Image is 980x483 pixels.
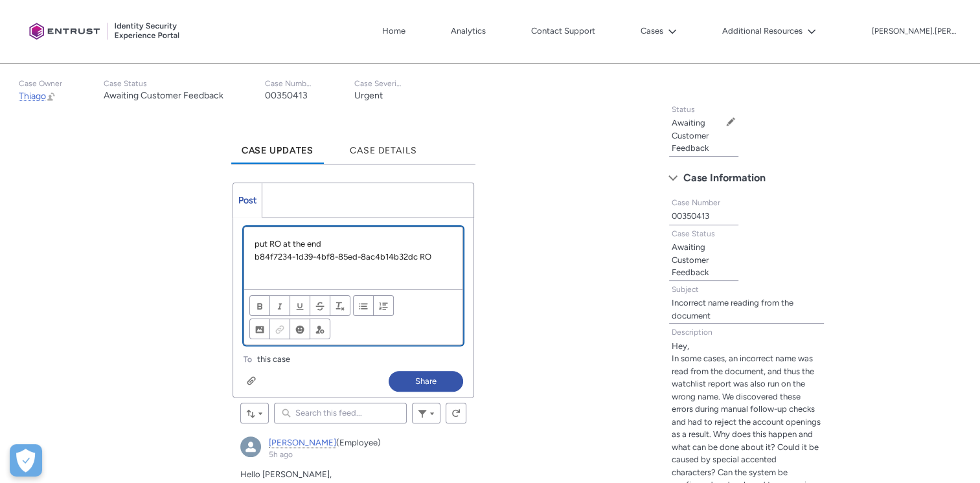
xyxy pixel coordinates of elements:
button: Image [249,319,270,339]
a: 5h ago [269,450,293,459]
lightning-formatted-text: Incorrect name reading from the document [672,298,793,320]
a: Post [233,183,262,218]
span: Case Updates [242,145,314,156]
a: Analytics, opens in new tab [448,21,489,41]
button: Link [269,319,290,339]
button: Underline [290,295,310,316]
button: Remove Formatting [330,295,350,316]
div: Cookie Preferences [10,444,42,477]
p: b84f7234-1d39-4bf8-85ed-8ac4b14b32dc RO [255,251,453,264]
button: Share [389,371,463,392]
img: External User - Gurpreet (null) [240,436,261,457]
input: Search this feed... [274,403,407,423]
p: [PERSON_NAME].[PERSON_NAME] [872,27,956,36]
a: Contact Support [528,21,598,41]
span: (Employee) [336,438,381,447]
button: Edit Status [725,117,736,127]
button: Case Information [662,168,831,188]
span: Subject [672,285,699,294]
button: Strikethrough [310,295,330,316]
a: Case Updates [231,128,325,164]
lightning-formatted-text: Awaiting Customer Feedback [672,242,709,277]
button: Additional Resources [719,21,819,41]
p: put RO at the end [255,238,453,251]
span: this case [257,353,290,366]
button: Open Preferences [10,444,42,477]
span: Case Status [672,229,715,238]
p: Case Owner [19,79,62,89]
button: Cases [637,21,680,41]
lightning-formatted-text: 00350413 [672,211,709,221]
lightning-formatted-text: Awaiting Customer Feedback [672,118,709,153]
p: Case Status [104,79,223,89]
p: Case Number [265,79,313,89]
span: Case Number [672,198,720,207]
a: Case Details [339,128,427,164]
span: Hello [PERSON_NAME], [240,469,332,479]
ul: Format text [249,295,350,316]
lightning-formatted-text: Awaiting Customer Feedback [104,90,223,101]
button: Bold [249,295,270,316]
span: Case Information [683,168,766,188]
span: Thiago [19,91,46,102]
button: Insert Emoji [290,319,310,339]
button: @Mention people and groups [310,319,330,339]
span: Status [672,105,695,114]
span: To [244,355,252,364]
span: Case Details [350,145,417,156]
button: Change Owner [46,91,56,102]
button: Refresh this feed [446,403,466,423]
lightning-formatted-text: Urgent [354,90,383,101]
ul: Insert content [249,319,330,339]
a: Home [379,21,409,41]
div: Chatter Publisher [233,183,475,398]
span: Post [238,195,256,206]
button: Numbered List [373,295,394,316]
button: Italic [269,295,290,316]
ul: Align text [353,295,394,316]
span: Description [672,328,712,337]
button: User Profile horvath.adam [871,24,957,37]
p: Case Severity [354,79,402,89]
button: Bulleted List [353,295,374,316]
lightning-formatted-text: 00350413 [265,90,308,101]
div: Gurpreet [240,436,261,457]
a: [PERSON_NAME] [269,438,336,448]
